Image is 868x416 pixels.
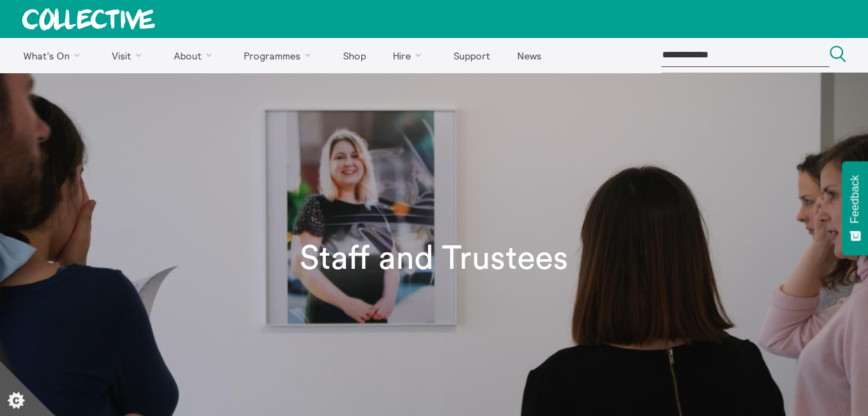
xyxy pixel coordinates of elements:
button: Feedback - Show survey [842,161,868,255]
a: What's On [11,38,97,73]
a: Hire [381,38,439,73]
a: Shop [331,38,378,73]
span: Feedback [849,175,861,223]
a: News [505,38,553,73]
a: Support [441,38,502,73]
a: About [162,38,229,73]
a: Visit [100,38,160,73]
a: Programmes [232,38,329,73]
